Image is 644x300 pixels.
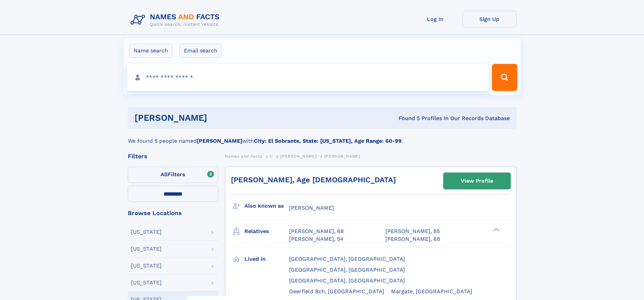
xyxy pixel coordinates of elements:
[231,176,396,184] a: [PERSON_NAME], Age [DEMOGRAPHIC_DATA]
[492,64,517,91] button: Search Button
[270,154,273,159] span: C
[462,11,517,27] a: Sign Up
[385,235,440,243] a: [PERSON_NAME], 68
[131,229,162,235] div: [US_STATE]
[270,152,273,160] a: C
[289,277,405,284] span: [GEOGRAPHIC_DATA], [GEOGRAPHIC_DATA]
[161,171,168,178] span: All
[408,11,462,27] a: Log In
[280,152,316,160] a: [PERSON_NAME]
[128,11,225,29] img: Logo Names and Facts
[131,263,162,269] div: [US_STATE]
[444,173,510,189] a: View Profile
[197,138,242,144] b: [PERSON_NAME]
[289,256,405,262] span: [GEOGRAPHIC_DATA], [GEOGRAPHIC_DATA]
[129,44,172,58] label: Name search
[128,167,218,183] label: Filters
[289,235,343,243] a: [PERSON_NAME], 54
[461,173,493,189] div: View Profile
[385,228,440,235] a: [PERSON_NAME], 85
[244,253,289,265] h3: Lived in
[324,154,360,159] span: [PERSON_NAME]
[289,267,405,273] span: [GEOGRAPHIC_DATA], [GEOGRAPHIC_DATA]
[244,226,289,237] h3: Relatives
[128,153,218,159] div: Filters
[492,228,500,232] div: ❯
[289,205,334,211] span: [PERSON_NAME]
[280,154,316,159] span: [PERSON_NAME]
[127,64,489,91] input: search input
[135,114,303,122] h1: [PERSON_NAME]
[180,44,222,58] label: Email search
[225,152,262,160] a: Names and Facts
[391,288,472,295] span: Margate, [GEOGRAPHIC_DATA]
[131,280,162,285] div: [US_STATE]
[254,138,402,144] b: City: El Sobrante, State: [US_STATE], Age Range: 60-99
[131,246,162,252] div: [US_STATE]
[289,228,344,235] a: [PERSON_NAME], 68
[303,115,510,122] div: Found 5 Profiles In Our Records Database
[289,288,384,295] span: Deerfield Bch, [GEOGRAPHIC_DATA]
[244,200,289,212] h3: Also known as
[128,210,218,216] div: Browse Locations
[128,129,517,145] div: We found 5 people named with .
